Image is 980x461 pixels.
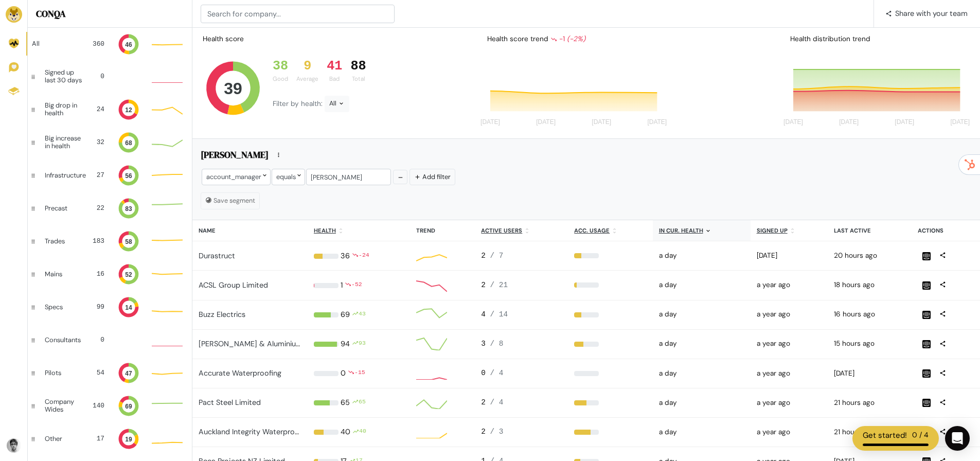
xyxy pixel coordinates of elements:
div: Pilots [45,369,80,377]
div: 2025-08-25 12:00am [659,398,744,408]
div: equals [272,169,305,185]
span: / 8 [490,340,504,348]
a: Specs 99 14 [28,291,192,324]
div: 0% [574,371,646,376]
div: 40 [341,427,350,438]
div: 65 [341,397,350,409]
a: Buzz Electrics [199,310,245,319]
div: 1 [341,280,343,291]
div: Precast [45,205,80,212]
div: 0 [89,335,104,345]
div: 2025-08-25 04:37pm [834,280,905,290]
div: 2025-08-25 12:00am [659,280,744,290]
tspan: [DATE] [839,119,859,126]
div: 0 [341,368,346,379]
div: Consultants [45,336,81,344]
div: 88 [350,59,366,74]
div: 54 [88,368,104,378]
div: 2025-08-25 12:00am [659,339,744,349]
div: 29% [574,312,646,317]
a: Signed up last 30 days 0 [28,60,192,93]
a: Mains 16 52 [28,258,192,291]
div: Open Intercom Messenger [945,426,970,451]
div: 38% [574,342,646,347]
div: 22 [88,203,104,213]
u: Health [314,227,336,234]
tspan: [DATE] [592,119,612,126]
input: Search for company... [201,5,395,23]
th: Name [192,220,308,241]
div: Big drop in health [45,102,84,117]
div: 36 [341,251,350,262]
span: / 14 [490,310,508,318]
div: 0 / 4 [912,430,929,441]
div: 2024-05-31 07:54am [757,427,822,437]
button: Save segment [201,192,260,209]
span: Filter by health: [273,99,325,108]
div: 40 [359,427,366,438]
div: Total [350,75,366,83]
tspan: [DATE] [648,119,667,126]
div: Infrastructure [45,172,86,179]
div: 2025-08-25 02:42pm [834,251,905,261]
div: 43 [359,309,366,321]
div: -1 [550,34,585,44]
h5: [PERSON_NAME] [201,149,269,164]
div: 24 [92,104,104,114]
div: Health score [201,32,246,46]
a: [PERSON_NAME] & Aluminium [199,339,302,348]
div: 69 [341,309,350,321]
div: Get started! [863,430,907,441]
tspan: [DATE] [895,119,914,126]
div: 38 [273,59,288,74]
div: Signed up last 30 days [45,69,86,84]
a: Precast 22 83 [28,192,192,225]
div: All [325,96,349,112]
a: Consultants 0 [28,324,192,357]
div: Health distribution trend [782,30,976,48]
div: 2024-05-31 07:55am [757,280,822,290]
a: Auckland Integrity Waterproofing Limited [199,427,340,436]
tspan: [DATE] [537,119,556,126]
div: -24 [359,251,369,262]
span: / 4 [490,369,504,377]
div: 94 [341,339,350,350]
a: Big increase in health 32 68 [28,126,192,159]
div: Mains [45,271,80,278]
div: 0 [481,368,562,379]
div: 2025-08-12 08:35am [834,368,905,379]
th: Last active [828,220,912,241]
div: 29% [574,253,646,258]
div: 2024-05-15 01:27pm [757,309,822,320]
div: 4 [481,309,562,321]
div: 10% [574,282,646,288]
div: Health score trend [479,30,673,48]
div: 50% [574,400,646,405]
div: -52 [351,280,362,291]
div: Big increase in health [45,135,85,150]
a: Pilots 54 47 [28,357,192,389]
div: Company Wides [45,398,83,413]
a: Company Wides 140 69 [28,389,192,422]
div: 2025-08-25 01:30pm [834,398,905,408]
div: 2025-08-25 12:00am [659,251,744,261]
div: 0 [94,72,104,81]
div: 65 [359,397,366,409]
tspan: [DATE] [480,119,500,126]
span: / 3 [490,428,504,436]
div: 99 [88,302,104,312]
div: 2 [481,280,562,291]
div: Specs [45,304,80,311]
div: 2 [481,427,562,438]
div: Bad [327,75,342,83]
div: 16 [88,269,104,279]
div: Other [45,435,80,442]
div: 2 [481,397,562,409]
div: 360 [88,39,104,49]
a: Trades 183 58 [28,225,192,258]
u: Signed up [757,227,788,234]
a: Infrastructure 27 56 [28,159,192,192]
h5: CONQA [36,8,184,20]
th: Actions [912,220,980,241]
div: 2024-05-15 01:31pm [757,339,822,349]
